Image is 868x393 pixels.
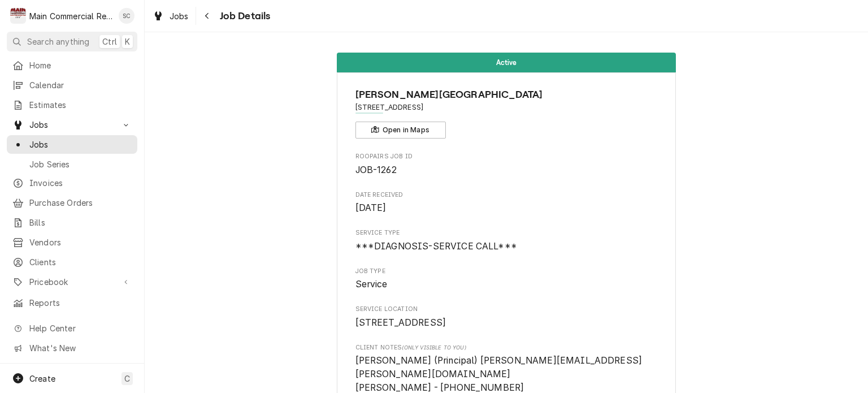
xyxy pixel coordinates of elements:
span: Name [355,87,658,102]
div: Status [337,53,676,72]
a: Go to Jobs [7,115,137,134]
span: Pricebook [29,276,115,288]
span: Estimates [29,99,132,111]
button: Open in Maps [355,122,446,139]
span: Client Notes [355,343,658,352]
span: Jobs [29,119,115,131]
a: Jobs [148,7,193,25]
span: Jobs [170,10,189,22]
a: Purchase Orders [7,193,137,212]
span: Address [355,102,658,113]
span: Service Type [355,240,658,253]
span: Bills [29,217,132,228]
span: K [125,36,130,47]
span: Ctrl [102,36,117,47]
button: Search anythingCtrlK [7,32,137,51]
span: Service Location [355,305,658,314]
span: [DATE] [355,202,387,213]
span: Job Type [355,267,658,276]
span: Job Details [216,8,271,24]
span: Service Type [355,228,658,237]
div: Sharon Campbell's Avatar [119,8,134,24]
span: Active [496,59,517,66]
a: Home [7,56,137,75]
span: Roopairs Job ID [355,163,658,177]
a: Reports [7,293,137,312]
span: Date Received [355,201,658,215]
span: Create [29,374,55,383]
div: Job Type [355,267,658,291]
a: Invoices [7,174,137,192]
div: Main Commercial Refrigeration Service's Avatar [10,8,26,24]
span: Service [355,279,388,290]
span: Roopairs Job ID [355,152,658,161]
a: Estimates [7,96,137,114]
span: Job Series [29,158,132,170]
a: Calendar [7,76,137,94]
span: Vendors [29,236,132,248]
span: Clients [29,256,132,268]
a: Bills [7,213,137,232]
span: Reports [29,297,132,309]
a: Go to Help Center [7,319,137,338]
span: JOB-1262 [355,165,397,175]
span: Invoices [29,177,132,189]
span: Service Location [355,316,658,330]
a: Go to Pricebook [7,273,137,291]
div: Service Type [355,228,658,253]
a: Clients [7,253,137,271]
div: SC [119,8,134,24]
span: Purchase Orders [29,197,132,209]
span: [STREET_ADDRESS] [355,317,446,328]
a: Job Series [7,155,137,174]
span: Date Received [355,191,658,200]
span: Job Type [355,278,658,291]
a: Jobs [7,135,137,154]
span: Search anything [27,36,89,47]
span: Home [29,59,132,71]
div: Date Received [355,191,658,215]
span: (Only Visible to You) [402,344,466,351]
button: Navigate back [198,7,216,25]
div: Client Information [355,87,658,139]
a: Vendors [7,233,137,252]
div: Main Commercial Refrigeration Service [29,10,112,22]
span: Help Center [29,322,131,334]
span: Calendar [29,79,132,91]
span: C [124,373,130,385]
a: Go to What's New [7,339,137,357]
div: Service Location [355,305,658,329]
div: M [10,8,26,24]
span: What's New [29,342,131,354]
span: Jobs [29,139,132,150]
div: Roopairs Job ID [355,152,658,176]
